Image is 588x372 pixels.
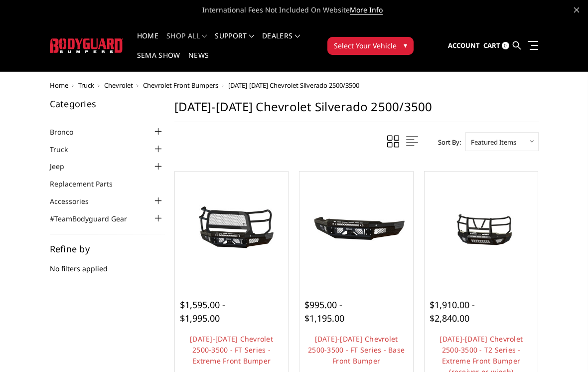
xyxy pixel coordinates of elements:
[78,81,94,90] a: Truck
[302,174,411,283] a: 2024-2025 Chevrolet 2500-3500 - FT Series - Base Front Bumper 2024-2025 Chevrolet 2500-3500 - FT ...
[433,135,461,150] label: Sort By:
[50,244,164,284] div: No filters applied
[334,40,397,51] span: Select Your Vehicle
[166,32,207,52] a: shop all
[137,32,158,52] a: Home
[262,32,300,52] a: Dealers
[50,144,80,155] a: Truck
[177,174,286,283] a: 2024-2025 Chevrolet 2500-3500 - FT Series - Extreme Front Bumper 2024-2025 Chevrolet 2500-3500 - ...
[483,41,500,50] span: Cart
[50,213,140,224] a: #TeamBodyguard Gear
[180,299,225,324] span: $1,595.00 - $1,995.00
[483,32,509,59] a: Cart 0
[302,203,411,254] img: 2024-2025 Chevrolet 2500-3500 - FT Series - Base Front Bumper
[50,244,164,253] h5: Refine by
[404,40,407,50] span: ▾
[50,99,164,108] h5: Categories
[308,334,405,366] a: [DATE]-[DATE] Chevrolet 2500-3500 - FT Series - Base Front Bumper
[174,99,539,122] h1: [DATE]-[DATE] Chevrolet Silverado 2500/3500
[188,52,209,71] a: News
[430,299,475,324] span: $1,910.00 - $2,840.00
[427,174,536,283] a: 2024-2025 Chevrolet 2500-3500 - T2 Series - Extreme Front Bumper (receiver or winch) 2024-2025 Ch...
[143,81,218,90] a: Chevrolet Front Bumpers
[50,38,123,53] img: BODYGUARD BUMPERS
[350,5,383,15] a: More Info
[50,161,77,172] a: Jeep
[228,81,359,90] span: [DATE]-[DATE] Chevrolet Silverado 2500/3500
[215,32,254,52] a: Support
[190,334,273,366] a: [DATE]-[DATE] Chevrolet 2500-3500 - FT Series - Extreme Front Bumper
[427,203,536,254] img: 2024-2025 Chevrolet 2500-3500 - T2 Series - Extreme Front Bumper (receiver or winch)
[304,299,344,324] span: $995.00 - $1,195.00
[50,81,68,90] a: Home
[50,179,125,189] a: Replacement Parts
[104,81,133,90] a: Chevrolet
[177,203,286,254] img: 2024-2025 Chevrolet 2500-3500 - FT Series - Extreme Front Bumper
[50,127,86,137] a: Bronco
[448,32,480,59] a: Account
[448,41,480,50] span: Account
[50,196,101,206] a: Accessories
[502,42,509,49] span: 0
[137,52,180,71] a: SEMA Show
[327,37,414,55] button: Select Your Vehicle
